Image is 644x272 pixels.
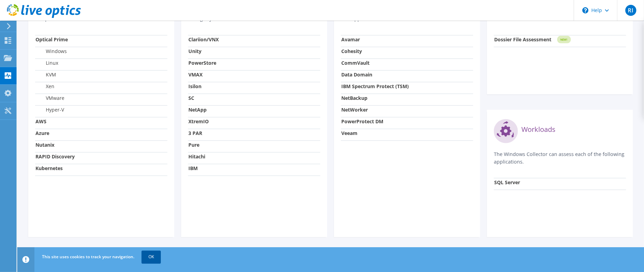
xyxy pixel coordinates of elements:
label: Workloads [521,126,555,133]
p: The Windows Collector can assess each of the following applications. [494,150,626,166]
strong: SC [188,95,194,101]
label: Linux [35,60,58,66]
strong: NetWorker [341,106,368,113]
strong: Avamar [341,36,360,43]
span: This site uses cookies to track your navigation. [42,254,134,260]
strong: Cohesity [341,48,362,54]
strong: Kubernetes [35,165,63,171]
strong: Veeam [341,130,357,136]
strong: CommVault [341,60,370,66]
strong: Nutanix [35,142,54,148]
strong: PowerProtect DM [341,118,383,125]
strong: PowerStore [188,60,216,66]
strong: IBM [188,165,198,171]
strong: Dossier File Assessment [494,36,551,43]
strong: RAPID Discovery [35,153,75,160]
label: Xen [35,83,54,90]
strong: NetApp [188,106,207,113]
label: KVM [35,71,56,78]
strong: Optical Prime [35,36,68,43]
strong: Clariion/VNX [188,36,219,43]
a: OK [142,251,161,263]
label: Windows [35,48,67,55]
label: Hyper-V [35,106,64,113]
strong: AWS [35,118,46,125]
strong: IBM Spectrum Protect (TSM) [341,83,409,90]
strong: Data Domain [341,71,372,78]
strong: XtremIO [188,118,209,125]
svg: \n [582,7,589,13]
strong: NetBackup [341,95,367,101]
strong: Isilon [188,83,201,90]
strong: 3 PAR [188,130,202,136]
strong: Unity [188,48,201,54]
strong: Pure [188,142,199,148]
strong: Azure [35,130,49,136]
strong: SQL Server [494,179,520,186]
label: VMware [35,95,64,102]
span: RI [625,5,636,16]
strong: VMAX [188,71,202,78]
tspan: NEW! [561,38,568,42]
strong: Hitachi [188,153,205,160]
